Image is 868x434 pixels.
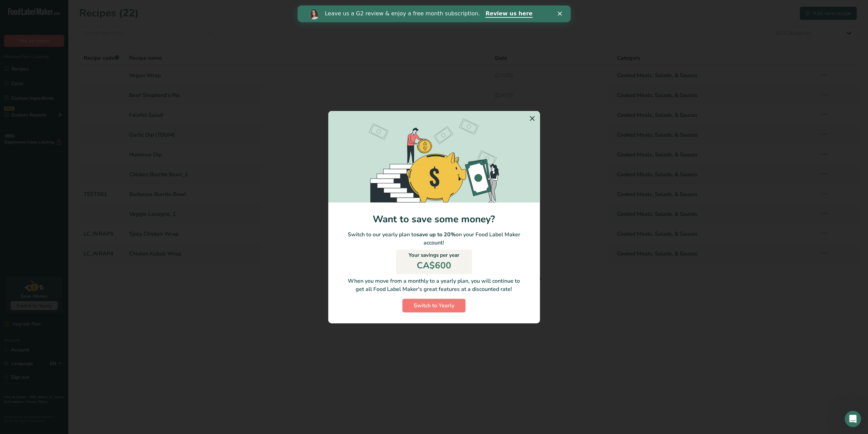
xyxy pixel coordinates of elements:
p: CA$600 [417,259,451,272]
span: Switch to Yearly [414,302,454,310]
p: When you move from a monthly to a yearly plan, you will continue to get all Food Label Maker's gr... [334,277,535,293]
iframe: Intercom live chat [845,411,861,427]
h1: Want to save some money? [328,213,540,225]
p: Switch to our yearly plan to on your Food Label Maker account! [328,230,540,247]
button: Switch to Yearly [402,299,466,312]
p: Your savings per year [409,251,459,259]
b: save up to 20% [416,231,456,238]
iframe: Intercom live chat banner [298,5,571,22]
